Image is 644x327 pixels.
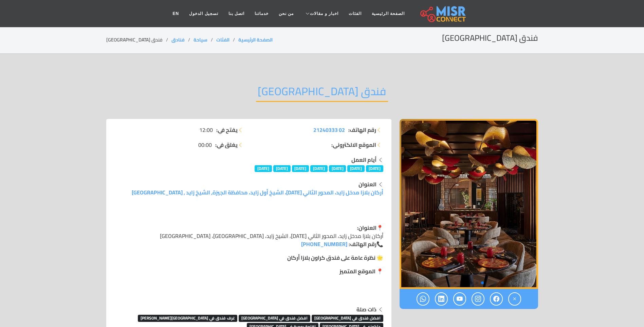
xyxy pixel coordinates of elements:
a: [PHONE_NUMBER] [301,239,347,249]
span: 12:00 [199,126,213,134]
a: الفئات [344,7,367,20]
span: [DATE] [347,165,365,172]
a: سياحة [194,35,207,44]
strong: العنوان [358,179,376,189]
span: غرف فندق في [GEOGRAPHIC_DATA][PERSON_NAME] [138,315,238,322]
strong: ذات صلة [356,304,376,314]
a: تسجيل الدخول [184,7,223,20]
strong: الموقع الالكتروني: [331,141,376,149]
a: اخبار و مقالات [299,7,344,20]
span: Go to slide 6 [454,281,457,284]
strong: رقم الهاتف: [349,239,376,249]
span: افضل فندق في [GEOGRAPHIC_DATA] [312,315,383,322]
a: 02 21240333 [313,126,345,134]
a: من نحن [274,7,299,20]
h2: فندق [GEOGRAPHIC_DATA] [256,85,388,102]
li: فندق [GEOGRAPHIC_DATA] [106,36,171,44]
a: افضل فندق في [GEOGRAPHIC_DATA] [239,312,310,323]
span: [DATE] [255,165,272,172]
img: فندق كراون بلازا [400,119,538,289]
a: الفئات [216,35,229,44]
span: [DATE] [310,165,328,172]
span: [DATE] [292,165,309,172]
a: الصفحة الرئيسية [367,7,410,20]
a: افضل فندق في [GEOGRAPHIC_DATA] [312,312,383,323]
span: 02 21240333 [313,125,345,135]
span: اخبار و مقالات [310,11,338,17]
a: فنادق [171,35,185,44]
span: Go to slide 3 [470,281,473,284]
a: غرف فندق في [GEOGRAPHIC_DATA][PERSON_NAME] [138,312,238,323]
a: اتصل بنا [223,7,250,20]
a: EN [168,7,184,20]
strong: العنوان: [357,223,376,233]
span: [DATE] [273,165,291,172]
span: [DATE] [366,165,383,172]
a: الصفحة الرئيسية [238,35,273,44]
strong: رقم الهاتف: [348,126,376,134]
strong: يغلق في: [215,141,238,149]
strong: 📍 الموقع المتميز [339,266,383,276]
span: Go to slide 2 [476,281,478,284]
span: Go to slide 1 [481,281,484,284]
strong: أيام العمل [351,155,376,165]
div: 1 / 6 [400,119,538,289]
span: افضل فندق في [GEOGRAPHIC_DATA] [239,315,310,322]
p: 📍 أركان بلازا مدخل زايد، المحور الثاني [DATE]، الشيخ زايد، [GEOGRAPHIC_DATA]، [GEOGRAPHIC_DATA] 📞 [114,224,383,248]
strong: 🌟 نظرة عامة على فندق كراون بلازا أركان [287,253,383,263]
img: main.misr_connect [420,5,466,22]
span: [DATE] [329,165,346,172]
span: 00:00 [198,141,212,149]
a: أركان بلازا مدخل زايد، المحور الثاني [DATE]، الشيخ أول زايد، محافظة الجيزة, الشيخ زايد , [GEOGRAP... [132,187,383,197]
strong: يفتح في: [216,126,238,134]
a: خدماتنا [250,7,274,20]
h2: فندق [GEOGRAPHIC_DATA] [442,33,538,43]
span: Go to slide 4 [465,281,467,284]
span: Go to slide 5 [459,281,462,284]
